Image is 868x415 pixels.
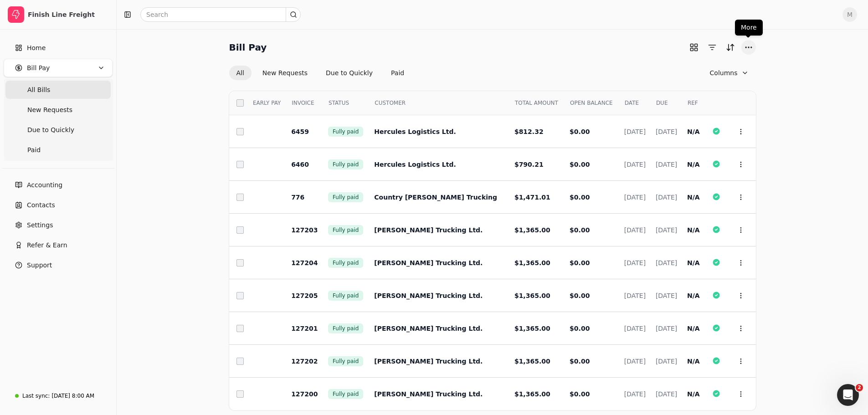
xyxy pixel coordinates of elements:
[253,99,281,107] span: EARLY PAY
[4,59,113,77] button: Bill Pay
[687,390,700,398] span: N/A
[27,220,53,230] span: Settings
[27,105,72,115] span: New Requests
[625,99,639,107] span: DATE
[837,384,859,406] iframe: Intercom live chat
[687,292,700,299] span: N/A
[27,200,55,210] span: Contacts
[656,226,677,234] span: [DATE]
[514,325,550,332] span: $1,365.00
[570,325,590,332] span: $0.00
[27,63,50,73] span: Bill Pay
[291,161,309,168] span: 6460
[624,226,646,234] span: [DATE]
[384,66,411,80] button: Paid
[570,128,590,135] span: $0.00
[5,81,111,99] a: All Bills
[514,194,550,201] span: $1,471.01
[656,128,677,135] span: [DATE]
[624,194,646,201] span: [DATE]
[51,392,94,400] div: [DATE] 8:00 AM
[703,66,756,80] button: Column visibility settings
[291,358,318,365] span: 127202
[4,256,113,274] button: Support
[656,99,668,107] span: DUE
[656,325,677,332] span: [DATE]
[333,128,359,136] span: Fully paid
[333,226,359,234] span: Fully paid
[570,161,590,168] span: $0.00
[291,226,318,234] span: 127203
[374,161,456,168] span: Hercules Logistics Ltd.
[27,43,46,53] span: Home
[514,161,544,168] span: $790.21
[4,39,113,57] a: Home
[291,259,318,266] span: 127204
[741,40,756,55] button: More
[4,196,113,214] a: Contacts
[656,194,677,201] span: [DATE]
[624,128,646,135] span: [DATE]
[624,358,646,365] span: [DATE]
[27,261,52,270] span: Support
[656,259,677,266] span: [DATE]
[570,390,590,398] span: $0.00
[333,390,359,398] span: Fully paid
[27,85,50,95] span: All Bills
[624,259,646,266] span: [DATE]
[291,325,318,332] span: 127201
[292,99,314,107] span: INVOICE
[656,292,677,299] span: [DATE]
[333,160,359,169] span: Fully paid
[4,176,113,194] a: Accounting
[318,66,380,80] button: Due to Quickly
[374,259,483,266] span: [PERSON_NAME] Trucking Ltd.
[333,324,359,333] span: Fully paid
[255,66,315,80] button: New Requests
[570,99,613,107] span: OPEN BALANCE
[570,226,590,234] span: $0.00
[291,390,318,398] span: 127200
[374,390,483,398] span: [PERSON_NAME] Trucking Ltd.
[4,216,113,234] a: Settings
[624,161,646,168] span: [DATE]
[624,390,646,398] span: [DATE]
[22,392,50,400] div: Last sync:
[374,292,483,299] span: [PERSON_NAME] Trucking Ltd.
[291,194,304,201] span: 776
[687,325,700,332] span: N/A
[687,259,700,266] span: N/A
[5,121,111,139] a: Due to Quickly
[687,128,700,135] span: N/A
[687,194,700,201] span: N/A
[4,236,113,254] button: Refer & Earn
[140,7,301,22] input: Search
[656,390,677,398] span: [DATE]
[27,180,62,190] span: Accounting
[687,161,700,168] span: N/A
[27,125,74,135] span: Due to Quickly
[333,259,359,267] span: Fully paid
[688,99,698,107] span: REF
[291,128,309,135] span: 6459
[624,325,646,332] span: [DATE]
[856,384,863,391] span: 2
[570,292,590,299] span: $0.00
[229,66,412,80] div: Invoice filter options
[842,7,857,22] button: M
[570,194,590,201] span: $0.00
[514,128,544,135] span: $812.32
[28,10,108,19] div: Finish Line Freight
[333,193,359,201] span: Fully paid
[5,101,111,119] a: New Requests
[514,226,550,234] span: $1,365.00
[514,259,550,266] span: $1,365.00
[5,141,111,159] a: Paid
[4,388,113,404] a: Last sync:[DATE] 8:00 AM
[624,292,646,299] span: [DATE]
[723,40,738,55] button: Sort
[374,325,483,332] span: [PERSON_NAME] Trucking Ltd.
[687,226,700,234] span: N/A
[687,358,700,365] span: N/A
